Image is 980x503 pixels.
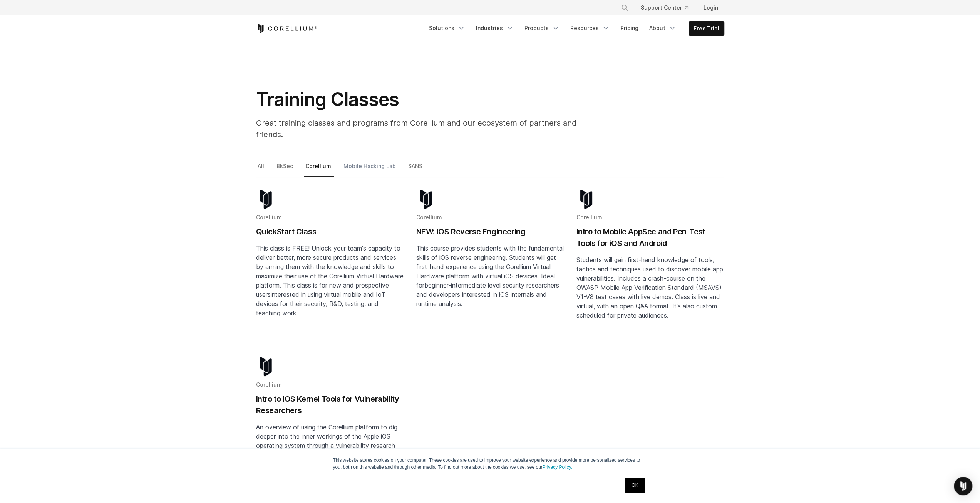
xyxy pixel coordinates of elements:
span: An overview of using the Corellium platform to dig deeper into the inner workings of the Apple iO... [256,423,398,496]
p: This website stores cookies on your computer. These cookies are used to improve your website expe... [333,457,647,471]
span: Corellium [416,214,442,220]
span: Students will gain first-hand knowledge of tools, tactics and techniques used to discover mobile ... [576,256,723,319]
a: Pricing [616,21,643,35]
button: Search [618,1,632,15]
span: Corellium [256,214,282,220]
div: Navigation Menu [611,1,724,15]
a: Industries [471,21,518,35]
div: Open Intercom Messenger [954,477,972,495]
h1: Training Classes [256,88,603,111]
a: Privacy Policy. [543,464,572,470]
a: Corellium [304,161,334,177]
a: Blog post summary: Intro to Mobile AppSec and Pen-Test Tools for iOS and Android [576,190,724,345]
a: Login [697,1,724,15]
a: Products [520,21,564,35]
a: Blog post summary: QuickStart Class [256,190,404,345]
a: Corellium Home [256,24,317,33]
a: 8kSec [275,161,296,177]
a: Blog post summary: NEW: iOS Reverse Engineering [416,190,564,345]
img: corellium-logo-icon-dark [256,190,275,209]
span: Corellium [576,214,602,220]
img: corellium-logo-icon-dark [576,190,596,209]
a: Free Trial [689,22,724,35]
h2: QuickStart Class [256,226,404,237]
span: interested in using virtual mobile and IoT devices for their security, R&D, testing, and teaching... [256,291,385,317]
p: This course provides students with the fundamental skills of iOS reverse engineering. Students wi... [416,244,564,308]
img: corellium-logo-icon-dark [256,357,275,376]
a: Solutions [424,21,470,35]
h2: Intro to Mobile AppSec and Pen-Test Tools for iOS and Android [576,226,724,249]
span: This class is FREE! Unlock your team's capacity to deliver better, more secure products and servi... [256,244,404,298]
h2: Intro to iOS Kernel Tools for Vulnerability Researchers [256,393,404,416]
span: beginner-intermediate level security researchers and developers interested in iOS internals and r... [416,281,559,308]
a: All [256,161,267,177]
a: Mobile Hacking Lab [342,161,399,177]
img: corellium-logo-icon-dark [416,190,436,209]
a: SANS [407,161,425,177]
span: Corellium [256,381,282,388]
a: Resources [566,21,614,35]
div: Navigation Menu [424,21,724,36]
a: About [645,21,681,35]
a: Support Center [635,1,694,15]
a: OK [625,478,645,493]
p: Great training classes and programs from Corellium and our ecosystem of partners and friends. [256,117,603,140]
h2: NEW: iOS Reverse Engineering [416,226,564,237]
